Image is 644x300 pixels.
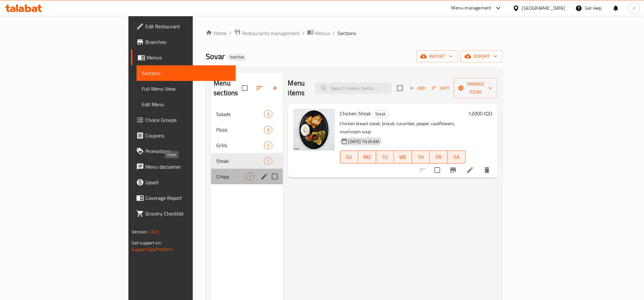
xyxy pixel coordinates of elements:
h6: 12000 IQD [468,109,492,118]
a: Upsell [131,175,236,190]
div: items [246,173,254,180]
span: SU [343,152,356,162]
span: 2 [264,142,272,149]
div: items [264,157,272,165]
button: FR [430,150,448,163]
span: Select all sections [238,81,252,95]
button: edit [259,172,269,181]
span: MO [361,152,374,162]
span: Grills [216,141,264,149]
button: Add [407,83,427,93]
span: Menus [147,54,231,61]
button: export [461,50,503,62]
a: Restaurants management [234,29,300,37]
div: Inactive [227,53,247,61]
a: Sections [137,65,236,81]
span: Add item [407,83,427,93]
button: WE [394,150,412,163]
span: 1 [246,174,254,180]
a: Edit menu item [466,166,474,174]
a: Branches [131,34,236,50]
p: Chicken breast steak, brocoli, cucumber, pepper, cauliflowers, mushroom soup [340,120,466,136]
button: Add section [267,80,283,96]
button: import [416,50,458,62]
span: Grocery Checklist [145,210,231,217]
a: Coupons [131,128,236,143]
span: import [422,52,453,60]
span: Chicken Steak [340,109,371,118]
nav: Menu sections [211,104,283,187]
span: Edit Menu [142,100,231,108]
span: Add [408,85,426,92]
span: export [466,52,497,60]
span: FR [432,152,445,162]
span: Restaurants management [242,29,300,37]
button: delete [479,162,495,178]
nav: breadcrumb [206,29,503,37]
span: Choice Groups [145,116,231,124]
span: TU [379,152,391,162]
div: items [264,126,272,134]
div: Menu-management [452,4,492,12]
a: Promotions [131,143,236,159]
span: 1 [264,158,272,164]
span: Select to update [430,163,444,177]
div: Steak [373,110,389,118]
a: Support.OpsPlatform [132,245,173,254]
a: Full Menu View [137,81,236,97]
span: 1.0.0 [149,228,159,236]
span: Edit Restaurant [145,22,231,30]
a: Grocery Checklist [131,206,236,221]
span: Manage items [459,80,492,96]
span: Steak [373,110,388,118]
a: Choice Groups [131,112,236,128]
li: / [302,29,305,37]
span: Salads [216,110,264,118]
span: [DATE] 10:26 AM [346,138,382,145]
a: Edit Menu [137,97,236,112]
span: Pizza [216,126,264,134]
span: Inactive [227,54,247,60]
span: Coupons [145,132,231,139]
span: 3 [264,127,272,133]
span: Promotions [145,147,231,155]
div: Crispy1edit [211,169,283,184]
div: [GEOGRAPHIC_DATA] [522,5,565,12]
span: Full Menu View [142,85,231,93]
span: Sort sections [252,80,267,96]
a: Menus [131,50,236,65]
span: Sections [337,29,356,37]
div: items [264,141,272,149]
button: SU [340,150,358,163]
div: Salads3 [211,106,283,122]
span: Coverage Report [145,194,231,202]
button: Branch-specific-item [445,162,461,178]
div: Steak1 [211,153,283,169]
span: Steak [216,157,264,165]
span: Menu disclaimer [145,163,231,171]
img: Chicken Steak [293,109,335,150]
button: MO [358,150,376,163]
input: search [315,83,392,94]
div: items [264,110,272,118]
button: Manage items [454,78,497,98]
a: Edit Restaurant [131,19,236,34]
button: SA [448,150,466,163]
span: WE [397,152,409,162]
span: Branches [145,38,231,46]
div: Pizza3 [211,122,283,137]
button: Sort [430,83,451,93]
a: Menu disclaimer [131,159,236,175]
button: TU [376,150,394,163]
button: TH [412,150,430,163]
div: Grills2 [211,137,283,153]
span: Menus [315,29,330,37]
h2: Menu items [288,78,308,98]
li: / [333,29,335,37]
a: Coverage Report [131,190,236,206]
span: Sort [432,85,450,92]
span: Version: [132,228,148,236]
span: 3 [264,111,272,117]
